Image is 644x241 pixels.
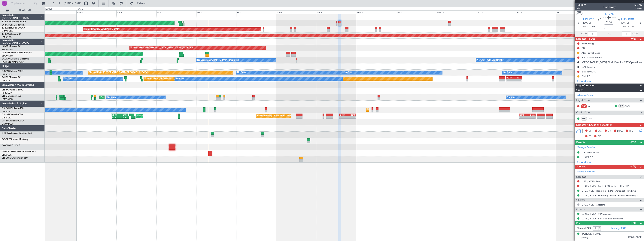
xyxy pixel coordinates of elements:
[2,21,10,23] span: T7-DYN
[514,79,522,81] div: -
[236,10,276,14] div: Fri 5
[516,10,556,14] div: Fri 12
[588,117,596,120] a: DMI
[2,132,11,134] span: D-CKNA
[598,129,602,133] span: AC
[340,116,348,118] div: -
[2,92,12,94] a: FCBB/BZV
[618,104,624,108] div: CP
[582,65,596,69] div: GAT Terminal
[632,32,638,36] span: ALDT
[621,25,627,29] span: 15:00
[2,157,28,159] a: 9H-CWMChallenger 850
[111,114,120,116] div: KRNO
[576,198,585,202] span: Charter
[476,10,516,14] div: Thu 11
[367,107,426,113] div: Planned Maint [GEOGRAPHIC_DATA] ([GEOGRAPHIC_DATA])
[2,30,13,32] a: LFMN/NCE
[2,157,11,159] span: 9H-CWM
[582,61,642,64] div: [GEOGRAPHIC_DATA] Block Permit - CAT Operations
[582,42,594,45] div: Prebriefing
[2,110,12,113] a: LFPB/LBG
[582,189,636,192] a: LIPZ / VCE - Handling - LIPZ - Airoport Handling
[582,232,601,236] div: [PERSON_NAME]
[2,21,26,23] a: T7-DYNChallenger 604
[2,120,24,122] a: CS-RRCFalcon 900LX
[577,93,593,97] a: Schedule Crew
[617,129,623,133] span: DFC,
[348,116,356,118] div: -
[2,52,32,54] a: LX-INBFalcon 900EX EASy II
[2,61,24,63] a: [PERSON_NAME]/QSA
[582,47,585,50] div: CB
[582,212,612,215] a: LUKK / RMO - VIP Services
[621,18,634,21] span: LUKK RMO
[2,145,20,147] a: OY-CBKPC12/NG
[89,70,148,75] div: Planned Maint [GEOGRAPHIC_DATA] ([GEOGRAPHIC_DATA])
[77,8,83,11] div: [DATE]
[2,58,29,60] a: LX-AOACitation Mustang
[112,116,120,118] div: 21:20 Z
[628,25,634,29] span: ELDT
[36,10,76,14] div: Sun 31
[582,180,600,183] a: LIPZ / VCE - Fuel
[506,77,514,79] div: UGTB
[633,7,642,10] span: Owner
[64,2,81,5] span: [DATE] - [DATE]
[576,111,590,115] span: Cabin Crew
[606,21,612,24] span: 01:30
[340,114,348,116] div: EHAM
[628,236,642,239] span: 058762473 (PP)
[196,10,236,14] div: Thu 4
[581,32,587,36] span: ATOT
[2,73,12,76] a: LFPB/LBG
[590,25,596,29] span: 13:30
[2,95,9,97] span: 9H-LPZ
[11,1,33,6] input: Trip Number
[2,52,9,54] span: LX-INB
[582,217,623,220] a: LUKK / RMO - Pax Visa Requirements
[107,95,116,100] div: No Crew
[2,79,12,82] a: LFPB/LBG
[605,12,614,16] span: T7-DYN
[576,221,580,225] span: Pax
[506,79,514,81] div: -
[503,70,512,75] div: No Crew
[10,9,40,12] span: All Aircraft
[582,56,603,59] div: Fuel Arrangements
[2,151,15,153] span: D-IXON SUB
[156,10,196,14] div: Wed 3
[576,175,587,179] span: Dispatch
[2,120,10,122] span: CS-RRC
[237,70,246,75] div: No Crew
[582,185,629,188] a: LUKK / RMO - Fuel - AEG fuels LUKK / KIV
[344,70,352,75] div: No Crew
[582,203,606,206] a: LIPZ / VCE - Catering
[131,45,193,51] div: Planned Maint [GEOGRAPHIC_DATA] ([GEOGRAPHIC_DATA] Intl)
[527,116,535,118] div: -
[2,89,23,91] a: 9H-YAAGlobal 5000
[2,107,11,110] span: CS-DOU
[4,7,41,13] button: All Aircraft
[2,27,9,29] span: T7-EMI
[519,114,527,116] div: KSFO
[2,114,23,116] a: CS-JHHGlobal 6000
[582,70,597,73] div: ETA 1500UTC
[2,95,21,97] a: 9H-LPZLegacy 500
[134,2,150,5] span: Refresh
[2,123,14,125] a: DNMM/LOS
[2,138,28,141] a: OE-FZECitation Mustang
[116,10,156,14] div: Tue 2
[588,135,591,138] span: FP
[356,10,396,14] div: Mon 8
[2,151,36,153] a: D-IXON SUBCessna Citation M2
[582,51,600,54] div: Alex Travel Docs
[2,70,10,72] span: F-GPNJ
[581,117,587,121] div: ISP
[2,116,12,119] a: LFPB/LBG
[2,76,10,79] span: F-HECD
[507,95,515,100] div: No Crew
[120,114,128,116] div: LPCS
[2,36,12,39] a: LFPB/LBG
[137,113,196,119] div: Planned Maint [GEOGRAPHIC_DATA] ([GEOGRAPHIC_DATA])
